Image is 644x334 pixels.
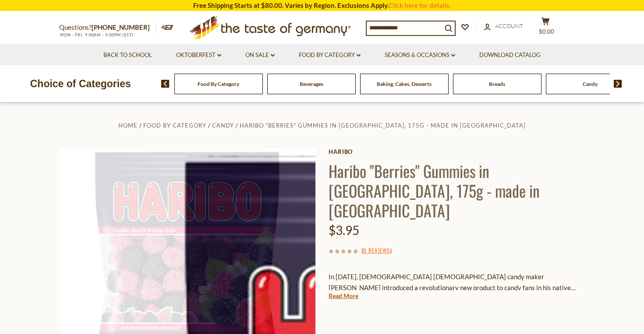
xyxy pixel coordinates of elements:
a: Food By Category [198,81,239,87]
a: Food By Category [143,122,206,129]
a: Read More [329,291,358,300]
a: [PHONE_NUMBER] [92,23,150,31]
span: $0.00 [539,28,554,35]
h1: Haribo "Berries" Gummies in [GEOGRAPHIC_DATA], 175g - made in [GEOGRAPHIC_DATA] [329,161,585,220]
a: Beverages [300,81,323,87]
img: next arrow [614,80,622,88]
a: Click here for details. [389,1,451,9]
span: $3.95 [329,223,359,238]
a: Home [118,122,138,129]
p: In [DATE], [DEMOGRAPHIC_DATA] [DEMOGRAPHIC_DATA] candy maker [PERSON_NAME] introduced a revolutio... [329,271,585,293]
span: MON - FRI, 9:00AM - 5:00PM (EST) [59,32,134,37]
a: On Sale [245,50,275,60]
a: Account [484,21,523,31]
a: Download Catalog [479,50,541,60]
a: 0 Reviews [363,246,390,256]
a: Baking, Cakes, Desserts [377,81,432,87]
a: Food By Category [299,50,361,60]
img: previous arrow [161,80,170,88]
span: Account [495,22,523,29]
a: Haribo [329,148,585,155]
p: Questions? [59,22,156,33]
span: ( ) [361,246,392,255]
a: Candy [583,81,598,87]
a: Breads [489,81,505,87]
a: Haribo "Berries" Gummies in [GEOGRAPHIC_DATA], 175g - made in [GEOGRAPHIC_DATA] [240,122,526,129]
a: Oktoberfest [176,50,221,60]
button: $0.00 [532,17,559,39]
a: Back to School [103,50,152,60]
a: Candy [212,122,234,129]
a: Seasons & Occasions [385,50,455,60]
